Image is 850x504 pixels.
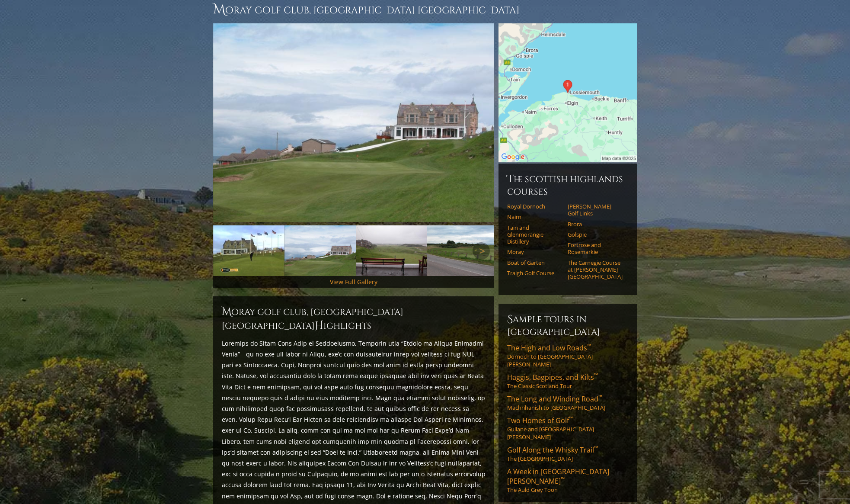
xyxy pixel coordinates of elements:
[507,203,562,210] a: Royal Dornoch
[568,241,623,256] a: Fortrose and Rosemarkie
[507,172,628,198] h6: The Scottish Highlands Courses
[568,221,623,228] a: Brora
[507,312,628,338] h6: Sample Tours in [GEOGRAPHIC_DATA]
[507,259,562,266] a: Boat of Garten
[507,343,628,368] a: The High and Low Roads™Dornoch to [GEOGRAPHIC_DATA][PERSON_NAME]
[507,467,628,494] a: A Week in [GEOGRAPHIC_DATA][PERSON_NAME]™The Auld Grey Toon
[222,305,486,333] h2: Moray Golf Club, [GEOGRAPHIC_DATA] [GEOGRAPHIC_DATA] ighlights
[507,343,591,353] span: The High and Low Roads
[507,416,573,425] span: Two Homes of Golf
[507,445,628,462] a: Golf Along the Whisky Trail™The [GEOGRAPHIC_DATA]
[507,445,598,455] span: Golf Along the Whisky Trail
[507,416,628,441] a: Two Homes of Golf™Gullane and [GEOGRAPHIC_DATA][PERSON_NAME]
[498,23,637,162] img: Google Map of Moray Golf Club, Lossiemouth, United Kingdom
[507,213,562,220] a: Nairn
[594,444,598,452] sup: ™
[598,393,602,401] sup: ™
[213,1,637,18] h1: Moray Golf Club, [GEOGRAPHIC_DATA] [GEOGRAPHIC_DATA]
[561,475,565,483] sup: ™
[507,394,602,404] span: The Long and Winding Road
[507,467,609,486] span: A Week in [GEOGRAPHIC_DATA][PERSON_NAME]
[569,415,573,422] sup: ™
[507,248,562,255] a: Moray
[594,372,598,379] sup: ™
[507,372,628,390] a: Haggis, Bagpipes, and Kilts™The Classic Scotland Tour
[587,342,591,350] sup: ™
[473,242,490,260] a: Next
[315,319,323,333] span: H
[330,278,377,286] a: View Full Gallery
[507,270,562,276] a: Traigh Golf Course
[507,394,628,411] a: The Long and Winding Road™Machrihanish to [GEOGRAPHIC_DATA]
[507,372,598,382] span: Haggis, Bagpipes, and Kilts
[568,231,623,238] a: Golspie
[568,203,623,217] a: [PERSON_NAME] Golf Links
[568,259,623,280] a: The Carnegie Course at [PERSON_NAME][GEOGRAPHIC_DATA]
[507,224,562,245] a: Tain and Glenmorangie Distillery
